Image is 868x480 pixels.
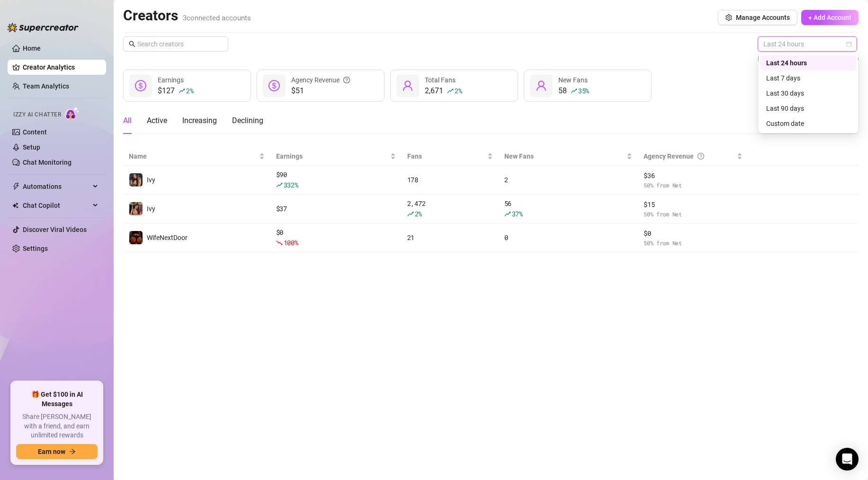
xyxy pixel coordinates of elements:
[766,73,850,83] div: Last 7 days
[38,448,65,455] span: Earn now
[158,85,193,97] div: $127
[23,245,48,252] a: Settings
[558,76,588,84] span: New Fans
[147,176,155,184] span: Ivy
[8,23,79,32] img: logo-BBDzfeDw.svg
[276,240,283,246] span: fall
[761,86,856,101] div: Last 30 days
[402,80,413,91] span: user
[455,86,462,95] span: 2 %
[644,239,743,248] span: 50 % from Net
[291,85,350,97] span: $51
[644,228,743,239] span: $ 0
[232,115,263,126] div: Declining
[276,169,396,190] div: $ 90
[425,85,462,97] div: 2,671
[425,76,456,84] span: Total Fans
[12,183,20,190] span: thunderbolt
[23,198,90,213] span: Chat Copilot
[23,226,87,233] a: Discover Viral Videos
[402,147,499,166] th: Fans
[558,85,589,97] div: 58
[407,232,493,243] div: 21
[23,60,98,75] a: Creator Analytics
[725,14,732,21] span: setting
[129,173,143,187] img: Ivy
[766,58,850,68] div: Last 24 hours
[291,75,350,85] div: Agency Revenue
[23,128,47,136] a: Content
[761,55,856,71] div: Last 24 hours
[343,75,350,85] span: question-circle
[758,53,848,64] span: Data may differ from OnlyFans
[147,205,155,213] span: Ivy
[16,412,98,440] span: Share [PERSON_NAME] with a friend, and earn unlimited rewards
[644,210,743,219] span: 50 % from Net
[123,7,251,25] h2: Creators
[12,202,18,209] img: Chat Copilot
[276,204,396,214] div: $ 37
[182,115,217,126] div: Increasing
[23,44,41,52] a: Home
[69,448,76,455] span: arrow-right
[13,110,61,119] span: Izzy AI Chatter
[504,211,511,217] span: rise
[407,151,485,161] span: Fans
[183,14,251,22] span: 3 connected accounts
[801,10,859,25] button: + Add Account
[137,39,215,49] input: Search creators
[16,444,98,459] button: Earn nowarrow-right
[499,147,638,166] th: New Fans
[135,80,146,91] span: dollar-circle
[763,37,851,51] span: Last 24 hours
[276,182,283,188] span: rise
[407,198,493,219] div: 2,472
[179,88,185,94] span: rise
[644,199,743,210] span: $ 15
[504,175,632,185] div: 2
[276,151,388,161] span: Earnings
[766,88,850,98] div: Last 30 days
[761,101,856,116] div: Last 90 days
[147,115,167,126] div: Active
[284,180,298,189] span: 332 %
[447,88,454,94] span: rise
[65,107,80,120] img: AI Chatter
[270,147,402,166] th: Earnings
[407,211,414,217] span: rise
[571,88,577,94] span: rise
[129,202,143,215] img: Ivy
[736,14,790,21] span: Manage Accounts
[761,116,856,131] div: Custom date
[836,448,859,471] div: Open Intercom Messenger
[644,151,735,161] div: Agency Revenue
[718,10,797,25] button: Manage Accounts
[698,151,704,161] span: question-circle
[761,71,856,86] div: Last 7 days
[766,118,850,129] div: Custom date
[644,170,743,181] span: $ 36
[504,232,632,243] div: 0
[123,115,132,126] div: All
[504,151,625,161] span: New Fans
[407,175,493,185] div: 178
[16,390,98,409] span: 🎁 Get $100 in AI Messages
[186,86,193,95] span: 2 %
[23,159,72,166] a: Chat Monitoring
[129,41,135,47] span: search
[766,103,850,114] div: Last 90 days
[23,82,69,90] a: Team Analytics
[129,151,257,161] span: Name
[504,198,632,219] div: 56
[846,41,852,47] span: calendar
[276,227,396,248] div: $ 0
[808,14,851,21] span: + Add Account
[644,181,743,190] span: 50 % from Net
[23,179,90,194] span: Automations
[158,76,184,84] span: Earnings
[268,80,280,91] span: dollar-circle
[23,143,40,151] a: Setup
[123,147,270,166] th: Name
[536,80,547,91] span: user
[147,234,188,241] span: WifeNextDoor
